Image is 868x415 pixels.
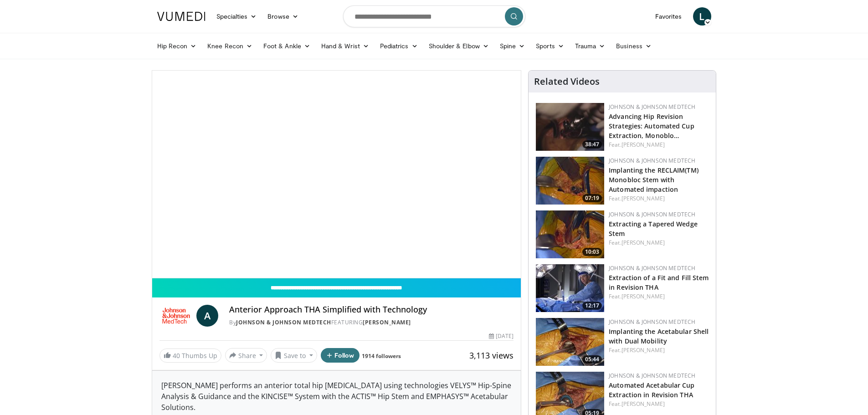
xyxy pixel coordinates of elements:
div: Feat. [609,292,709,301]
a: Implanting the Acetabular Shell with Dual Mobility [609,327,709,345]
a: Favorites [650,7,688,26]
span: 38:47 [582,140,602,149]
a: [PERSON_NAME] [621,195,665,202]
a: [PERSON_NAME] [621,346,665,354]
div: Feat. [609,400,709,408]
div: Feat. [609,346,709,354]
h4: Anterior Approach THA Simplified with Technology [229,305,514,315]
img: ffc33e66-92ed-4f11-95c4-0a160745ec3c.150x105_q85_crop-smart_upscale.jpg [536,157,604,205]
a: Johnson & Johnson MedTech [609,372,695,379]
span: 07:19 [582,194,602,202]
a: [PERSON_NAME] [363,318,411,326]
a: Spine [494,37,530,55]
a: 1914 followers [362,352,401,360]
div: Feat. [609,195,709,203]
a: Browse [262,7,304,26]
a: 38:47 [536,103,604,151]
a: Implanting the RECLAIM(TM) Monobloc Stem with Automated impaction [609,166,699,194]
span: 3,113 views [469,350,514,361]
h4: Related Videos [534,76,600,87]
span: 05:44 [582,355,602,364]
a: Johnson & Johnson MedTech [609,318,695,326]
img: 82aed312-2a25-4631-ae62-904ce62d2708.150x105_q85_crop-smart_upscale.jpg [536,264,604,312]
a: 07:19 [536,157,604,205]
a: Hand & Wrist [316,37,375,55]
a: Sports [530,37,570,55]
a: A [196,305,218,327]
a: Business [611,37,657,55]
a: Johnson & Johnson MedTech [609,157,695,164]
div: Feat. [609,239,709,247]
a: Pediatrics [375,37,423,55]
input: Search topics, interventions [343,5,525,27]
div: By FEATURING [229,318,514,327]
a: L [693,7,711,26]
img: Johnson & Johnson MedTech [159,305,193,327]
a: Johnson & Johnson MedTech [609,264,695,272]
a: [PERSON_NAME] [621,239,665,246]
a: [PERSON_NAME] [621,292,665,300]
video-js: Video Player [152,71,521,278]
button: Share [225,348,267,363]
a: Foot & Ankle [258,37,316,55]
img: 0b84e8e2-d493-4aee-915d-8b4f424ca292.150x105_q85_crop-smart_upscale.jpg [536,210,604,258]
a: Johnson & Johnson MedTech [609,103,695,111]
button: Follow [321,348,360,363]
a: [PERSON_NAME] [621,400,665,408]
div: [DATE] [489,332,514,340]
img: VuMedi Logo [157,12,205,21]
a: 05:44 [536,318,604,366]
a: Trauma [570,37,611,55]
img: 9f1a5b5d-2ba5-4c40-8e0c-30b4b8951080.150x105_q85_crop-smart_upscale.jpg [536,103,604,151]
span: 12:17 [582,302,602,310]
a: Johnson & Johnson MedTech [236,318,331,326]
a: Extraction of a Fit and Fill Stem in Revision THA [609,273,709,292]
a: Specialties [211,7,262,26]
a: [PERSON_NAME] [621,141,665,149]
a: Hip Recon [152,37,202,55]
a: Automated Acetabular Cup Extraction in Revision THA [609,381,694,399]
span: 10:03 [582,248,602,256]
a: 10:03 [536,210,604,258]
a: Johnson & Johnson MedTech [609,210,695,218]
span: 40 [173,351,180,360]
button: Save to [271,348,317,363]
a: Shoulder & Elbow [423,37,494,55]
a: Advancing Hip Revision Strategies: Automated Cup Extraction, Monoblo… [609,112,694,140]
div: Feat. [609,141,709,149]
a: Extracting a Tapered Wedge Stem [609,220,698,238]
a: Knee Recon [202,37,258,55]
a: 40 Thumbs Up [159,348,221,363]
a: 12:17 [536,264,604,312]
img: 9c1ab193-c641-4637-bd4d-10334871fca9.150x105_q85_crop-smart_upscale.jpg [536,318,604,366]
